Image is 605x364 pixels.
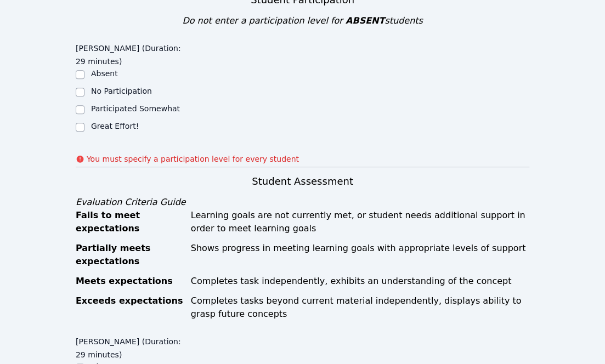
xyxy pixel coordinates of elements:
[76,209,184,235] div: Fails to meet expectations
[191,294,529,321] div: Completes tasks beyond current material independently, displays ability to grasp future concepts
[91,69,118,78] label: Absent
[76,332,189,361] legend: [PERSON_NAME] (Duration: 29 minutes)
[76,174,529,189] h3: Student Assessment
[76,196,529,209] div: Evaluation Criteria Guide
[76,275,184,288] div: Meets expectations
[191,275,529,288] div: Completes task independently, exhibits an understanding of the concept
[76,38,189,68] legend: [PERSON_NAME] (Duration: 29 minutes)
[76,14,529,27] div: Do not enter a participation level for students
[91,87,152,95] label: No Participation
[87,153,299,164] p: You must specify a participation level for every student
[346,15,385,26] span: ABSENT
[76,294,184,321] div: Exceeds expectations
[91,122,139,130] label: Great Effort!
[91,104,180,113] label: Participated Somewhat
[191,242,529,268] div: Shows progress in meeting learning goals with appropriate levels of support
[76,242,184,268] div: Partially meets expectations
[191,209,529,235] div: Learning goals are not currently met, or student needs additional support in order to meet learni...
